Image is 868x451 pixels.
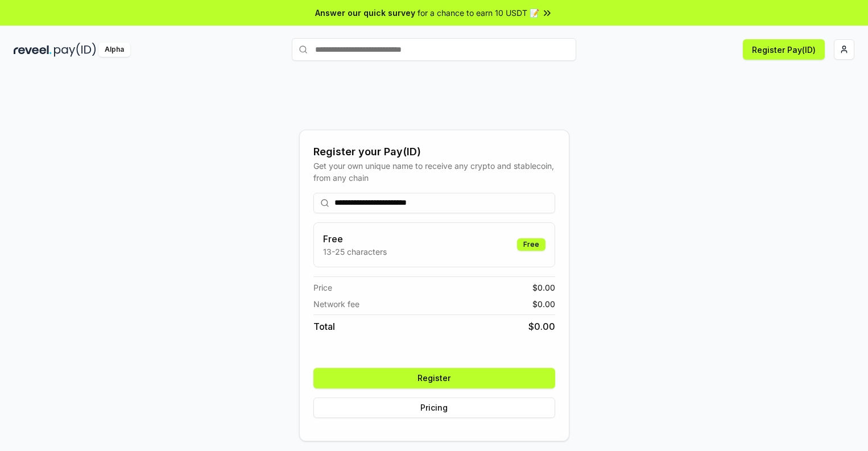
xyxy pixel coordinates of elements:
[532,282,555,293] span: $ 0.00
[315,7,415,19] span: Answer our quick survey
[323,232,387,246] h3: Free
[54,43,96,57] img: pay_id
[313,368,555,388] button: Register
[532,298,555,310] span: $ 0.00
[743,39,825,60] button: Register Pay(ID)
[517,238,545,251] div: Free
[418,7,539,19] span: for a chance to earn 10 USDT 📝
[313,282,332,293] span: Price
[528,320,555,333] span: $ 0.00
[323,246,387,258] p: 13-25 characters
[313,144,555,160] div: Register your Pay(ID)
[14,43,52,57] img: reveel_dark
[313,320,335,333] span: Total
[313,398,555,418] button: Pricing
[98,43,130,57] div: Alpha
[313,298,359,310] span: Network fee
[313,160,555,184] div: Get your own unique name to receive any crypto and stablecoin, from any chain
